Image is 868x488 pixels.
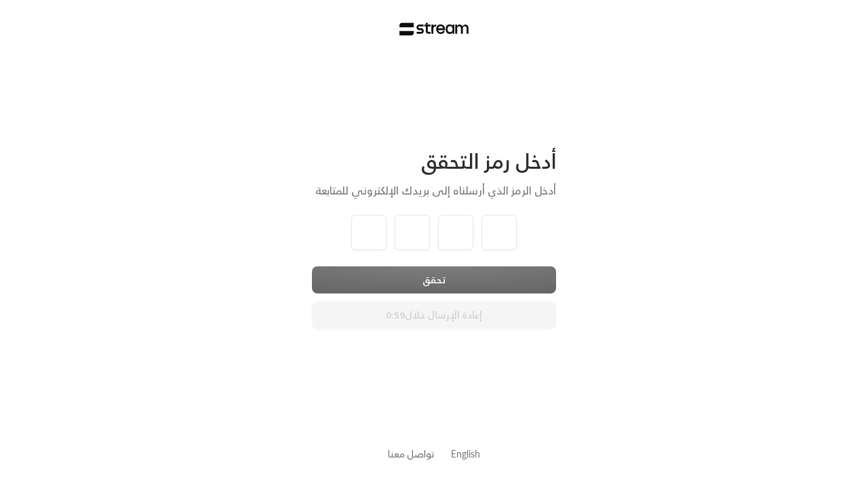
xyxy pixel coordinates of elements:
[399,22,469,36] img: Stream Logo
[451,441,480,466] a: English
[388,445,435,462] a: تواصل معنا
[388,447,435,461] button: تواصل معنا
[312,182,556,199] div: أدخل الرمز الذي أرسلناه إلى بريدك الإلكتروني للمتابعة
[312,148,556,174] div: أدخل رمز التحقق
